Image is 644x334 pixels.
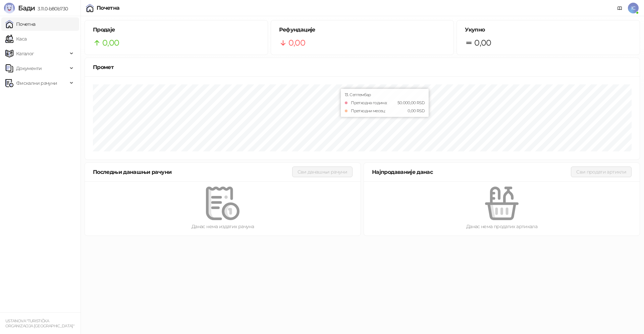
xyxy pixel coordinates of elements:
[16,47,34,60] span: Каталог
[292,166,353,177] button: Сви данашњи рачуни
[18,4,35,12] span: Бади
[465,26,632,34] h5: Укупно
[288,37,305,49] span: 0,00
[372,168,571,176] div: Најпродаваније данас
[5,319,74,328] small: USTANOVA "TURISTIČKA ORGANIZACIJA [GEOGRAPHIC_DATA]"
[97,5,120,11] div: Почетна
[16,76,57,90] span: Фискални рачуни
[474,37,491,49] span: 0,00
[93,168,292,176] div: Последњи данашњи рачуни
[93,26,260,34] h5: Продаје
[35,6,68,12] span: 3.11.0-b80b730
[96,223,350,230] div: Данас нема издатих рачуна
[5,17,36,31] a: Почетна
[628,3,639,13] span: IC
[102,37,119,49] span: 0,00
[5,32,26,46] a: Каса
[93,63,632,71] div: Промет
[571,166,632,177] button: Сви продати артикли
[4,3,15,13] img: Logo
[375,223,629,230] div: Данас нема продатих артикала
[614,3,625,13] a: Документација
[16,62,42,75] span: Документи
[279,26,446,34] h5: Рефундације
